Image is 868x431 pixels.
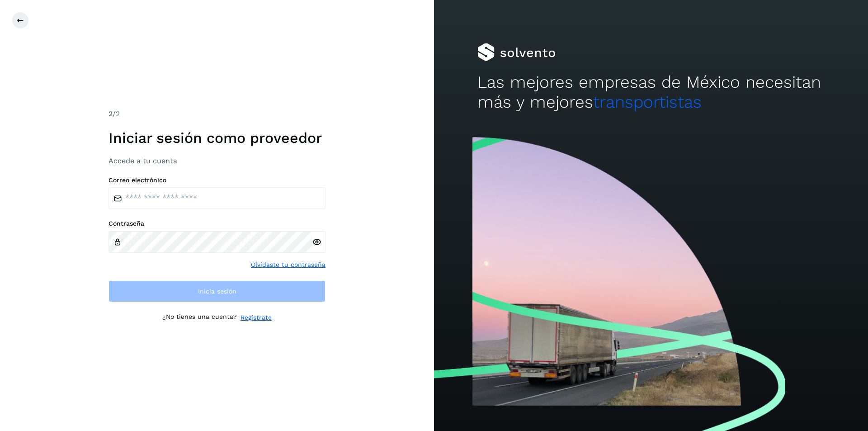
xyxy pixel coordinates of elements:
span: 2 [108,109,113,118]
span: transportistas [593,92,702,112]
p: ¿No tienes una cuenta? [162,313,237,322]
div: /2 [108,109,325,119]
label: Correo electrónico [108,176,325,184]
a: Regístrate [241,313,272,322]
button: Inicia sesión [108,280,325,302]
a: Olvidaste tu contraseña [251,260,325,270]
label: Contraseña [108,220,325,227]
h3: Accede a tu cuenta [108,156,325,165]
span: Inicia sesión [198,288,236,294]
h2: Las mejores empresas de México necesitan más y mejores [477,72,825,113]
h1: Iniciar sesión como proveedor [108,129,325,147]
